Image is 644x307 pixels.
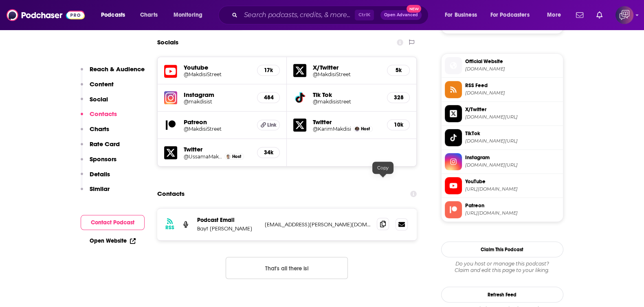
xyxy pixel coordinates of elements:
[445,57,560,74] a: Official Website[DOMAIN_NAME]
[465,130,560,137] span: TikTok
[313,126,351,132] a: @KarimMakdisi
[90,155,116,163] p: Sponsors
[81,125,109,140] button: Charts
[101,9,125,21] span: Podcasts
[164,91,177,104] img: iconImage
[465,90,560,96] span: feeds.libsyn.com
[313,64,380,71] h5: X/Twitter
[445,153,560,170] a: Instagram[DOMAIN_NAME][URL]
[439,9,487,22] button: open menu
[241,9,355,22] input: Search podcasts, credits, & more...
[81,80,114,95] button: Content
[394,121,403,128] h5: 10k
[81,95,108,110] button: Social
[355,127,359,131] img: Karim Makdisi
[7,7,85,23] img: Podchaser - Follow, Share and Rate Podcasts
[226,6,436,24] div: Search podcasts, credits, & more...
[168,9,213,22] button: open menu
[441,241,563,257] button: Claim This Podcast
[441,287,563,303] button: Refresh Feed
[157,186,185,202] h2: Contacts
[90,95,108,103] p: Social
[81,110,117,125] button: Contacts
[90,125,109,133] p: Charts
[313,91,380,99] h5: Tik Tok
[90,110,117,118] p: Contacts
[313,99,380,105] a: @makdisistreet
[465,210,560,216] span: https://www.patreon.com/MakdisiStreet
[465,178,560,185] span: YouTube
[265,221,371,228] p: [EMAIL_ADDRESS][PERSON_NAME][DOMAIN_NAME]
[445,201,560,218] a: Patreon[URL][DOMAIN_NAME]
[445,105,560,122] a: X/Twitter[DOMAIN_NAME][URL]
[264,149,273,156] h5: 34k
[90,237,136,244] a: Open Website
[361,126,370,132] span: Host
[541,9,571,22] button: open menu
[184,91,251,99] h5: Instagram
[90,65,145,73] p: Reach & Audience
[465,66,560,72] span: sites.libsyn.com
[394,94,403,101] h5: 328
[157,35,178,50] h2: Socials
[165,224,174,231] h3: RSS
[445,129,560,146] a: TikTok[DOMAIN_NAME][URL]
[465,82,560,89] span: RSS Feed
[140,9,158,21] span: Charts
[184,99,251,105] a: @makdisist
[465,154,560,161] span: Instagram
[407,5,421,13] span: New
[445,9,477,21] span: For Business
[372,162,393,174] div: Copy
[465,114,560,120] span: twitter.com/MakdisiStreet
[90,140,120,148] p: Rate Card
[81,185,110,200] button: Similar
[445,81,560,98] a: RSS Feed[DOMAIN_NAME]
[264,67,273,74] h5: 17k
[465,58,560,65] span: Official Website
[81,65,145,80] button: Reach & Audience
[264,94,273,101] h5: 484
[465,186,560,192] span: https://www.youtube.com/@MakdisiStreet
[184,118,251,126] h5: Patreon
[313,71,380,77] a: @MakdisiStreet
[355,10,374,20] span: Ctrl K
[465,202,560,209] span: Patreon
[184,153,223,160] a: @UssamaMakdisi
[547,9,561,21] span: More
[465,106,560,113] span: X/Twitter
[184,126,251,132] a: @MakdisiStreet
[184,64,251,71] h5: Youtube
[615,6,633,24] span: Logged in as corioliscompany
[394,67,403,74] h5: 5k
[135,9,163,22] a: Charts
[90,80,114,88] p: Content
[441,261,563,274] div: Claim and edit this page to your liking.
[380,10,422,20] button: Open AdvancedNew
[226,257,348,279] button: Nothing here.
[90,185,110,193] p: Similar
[184,71,251,77] a: @MakdisiStreet
[81,170,110,185] button: Details
[465,138,560,144] span: tiktok.com/@makdisistreet
[232,154,241,159] span: Host
[615,6,633,24] img: User Profile
[485,9,541,22] button: open menu
[313,118,380,126] h5: Twitter
[95,9,136,22] button: open menu
[197,225,258,232] p: Bayt [PERSON_NAME]
[226,154,231,159] img: Ussama Makdisi
[174,9,202,21] span: Monitoring
[384,13,418,17] span: Open Advanced
[615,6,633,24] button: Show profile menu
[81,215,145,230] button: Contact Podcast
